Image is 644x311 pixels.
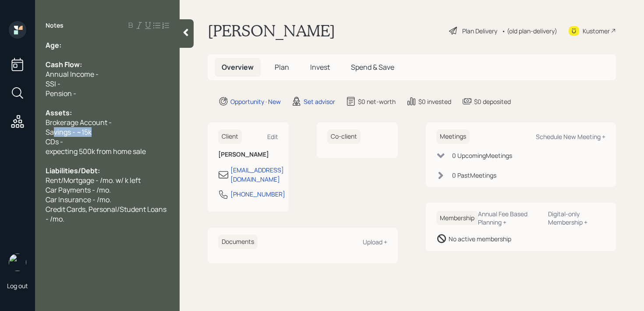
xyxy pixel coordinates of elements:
span: Annual Income - [46,69,99,79]
span: Savings - ~15k [46,127,92,137]
div: Edit [267,132,278,141]
h6: [PERSON_NAME] [218,151,278,158]
div: 0 Upcoming Meeting s [452,151,512,160]
span: Brokerage Account - [46,118,112,127]
div: Plan Delivery [462,26,497,36]
h6: Co-client [327,129,361,144]
span: expecting 500k from home sale [46,147,146,156]
div: • (old plan-delivery) [502,26,557,36]
span: Cash Flow: [46,60,82,69]
label: Notes [46,21,64,30]
div: Upload + [363,238,387,246]
span: Plan [275,62,289,72]
h6: Membership [436,211,478,225]
span: Pension - [46,89,76,98]
img: retirable_logo.png [9,254,26,271]
span: Invest [310,62,330,72]
span: Age: [46,40,61,50]
span: Overview [222,62,254,72]
div: [PHONE_NUMBER] [230,189,285,199]
div: No active membership [449,234,511,243]
div: Opportunity · New [230,97,281,106]
span: Liabilities/Debt: [46,166,100,175]
h6: Documents [218,235,258,249]
div: Kustomer [583,26,610,36]
div: Set advisor [304,97,335,106]
div: $0 deposited [474,97,511,106]
h1: [PERSON_NAME] [208,21,335,40]
div: Annual Fee Based Planning + [478,210,541,226]
h6: Meetings [436,129,470,144]
div: [EMAIL_ADDRESS][DOMAIN_NAME] [230,165,284,184]
div: Schedule New Meeting + [536,132,605,141]
span: SSI - [46,79,60,89]
span: CDs - [46,137,63,147]
div: Digital-only Membership + [548,210,605,226]
h6: Client [218,129,242,144]
span: Car Payments - /mo. [46,185,111,195]
div: $0 net-worth [358,97,396,106]
span: Car Insurance - /mo. [46,195,111,204]
span: Credit Cards, Personal/Student Loans - /mo. [46,204,168,224]
div: 0 Past Meeting s [452,171,496,180]
span: Spend & Save [351,62,394,72]
div: Log out [7,282,28,290]
span: Rent/Mortgage - /mo. w/ k left [46,175,141,185]
div: $0 invested [418,97,451,106]
span: Assets: [46,108,72,118]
